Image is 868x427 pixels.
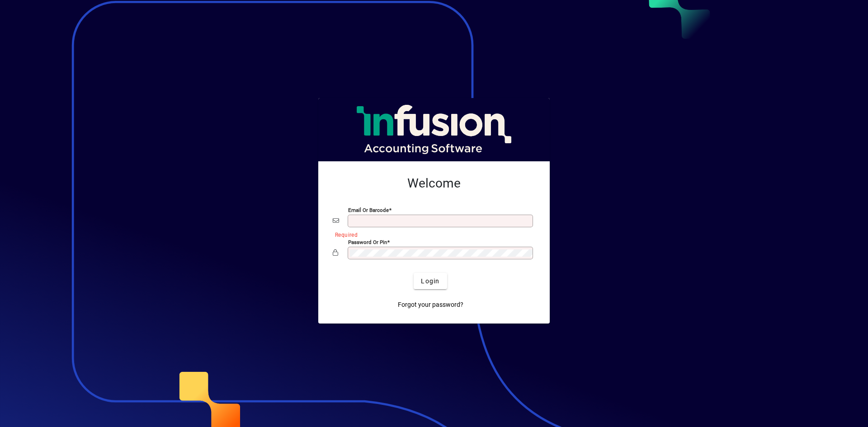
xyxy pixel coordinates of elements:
[398,300,463,310] span: Forgot your password?
[348,207,389,213] mat-label: Email or Barcode
[421,277,439,286] span: Login
[348,239,387,245] mat-label: Password or Pin
[414,273,447,289] button: Login
[394,296,467,313] a: Forgot your password?
[335,230,528,239] mat-error: Required
[333,176,535,191] h2: Welcome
